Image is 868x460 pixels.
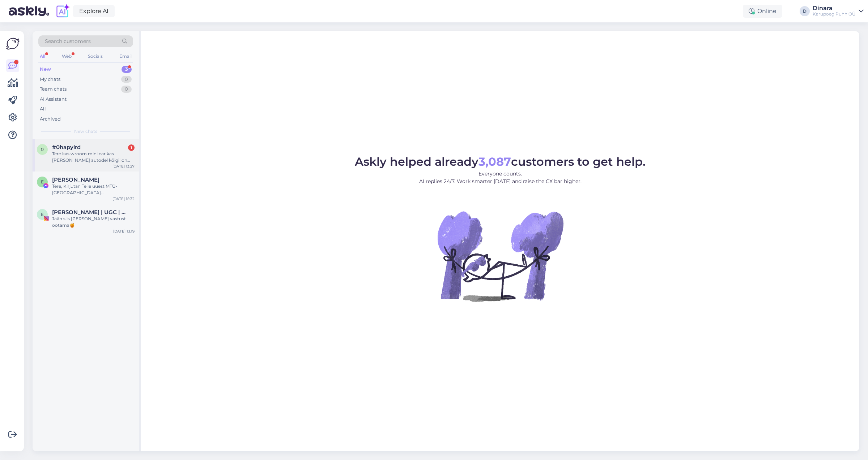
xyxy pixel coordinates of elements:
[813,5,856,11] div: Dinara
[813,11,856,17] div: Karupoeg Puhh OÜ
[128,144,135,151] div: 1
[478,155,511,169] b: 3,087
[813,5,864,17] a: DinaraKarupoeg Puhh OÜ
[435,191,565,321] img: No Chat active
[52,151,135,164] div: Tere kas wroom mini car kas [PERSON_NAME] autodel kõigil on kaasas võtmehoidja
[40,86,67,93] div: Team chats
[52,216,135,229] div: Jään siis [PERSON_NAME] vastust ootama🍯
[40,116,61,123] div: Archived
[122,66,132,73] div: 3
[86,52,104,61] div: Socials
[74,128,97,135] span: New chats
[121,76,132,83] div: 0
[40,96,67,103] div: AI Assistant
[112,164,135,169] div: [DATE] 13:27
[38,52,47,61] div: All
[60,52,73,61] div: Web
[6,37,20,51] img: Askly Logo
[52,144,81,151] span: #0hapylrd
[45,38,91,45] span: Search customers
[800,6,810,16] div: D
[55,4,70,19] img: explore-ai
[40,76,60,83] div: My chats
[113,229,135,234] div: [DATE] 13:19
[40,105,46,113] div: All
[355,170,646,185] p: Everyone counts. AI replies 24/7. Work smarter [DATE] and raise the CX bar higher.
[52,209,127,216] span: EMMA-LYS KIRSIPUU | UGC | FOTOGRAAF
[40,66,51,73] div: New
[743,5,782,18] div: Online
[52,177,99,183] span: Emili Jürgen
[41,179,44,185] span: E
[121,86,132,93] div: 0
[73,5,115,17] a: Explore AI
[112,196,135,201] div: [DATE] 15:32
[355,155,646,169] span: Askly helped already customers to get help.
[52,183,135,196] div: Tere, Kirjutan Teile uuest MTÜ-[GEOGRAPHIC_DATA][PERSON_NAME]. Nimelt korraldame juba aastaid hea...
[41,147,44,152] span: 0
[118,52,133,61] div: Email
[41,212,44,217] span: E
